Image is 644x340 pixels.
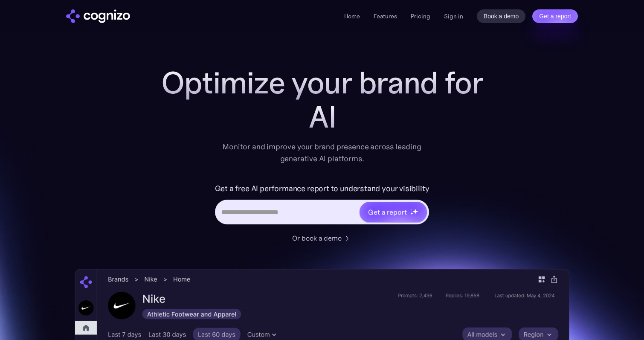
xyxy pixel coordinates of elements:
[410,212,413,215] img: star
[344,12,360,20] a: Home
[444,11,463,21] a: Sign in
[477,9,526,23] a: Book a demo
[410,209,412,210] img: star
[292,233,342,243] div: Or book a demo
[368,207,406,217] div: Get a report
[412,209,418,214] img: star
[66,9,130,23] a: home
[215,182,429,229] form: Hero URL Input Form
[151,100,493,134] div: AI
[411,12,430,20] a: Pricing
[359,201,428,223] a: Get a reportstarstarstar
[66,9,130,23] img: cognizo logo
[292,233,352,243] a: Or book a demo
[151,66,493,100] h1: Optimize your brand for
[217,141,427,165] div: Monitor and improve your brand presence across leading generative AI platforms.
[215,182,429,195] label: Get a free AI performance report to understand your visibility
[374,12,397,20] a: Features
[532,9,578,23] a: Get a report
